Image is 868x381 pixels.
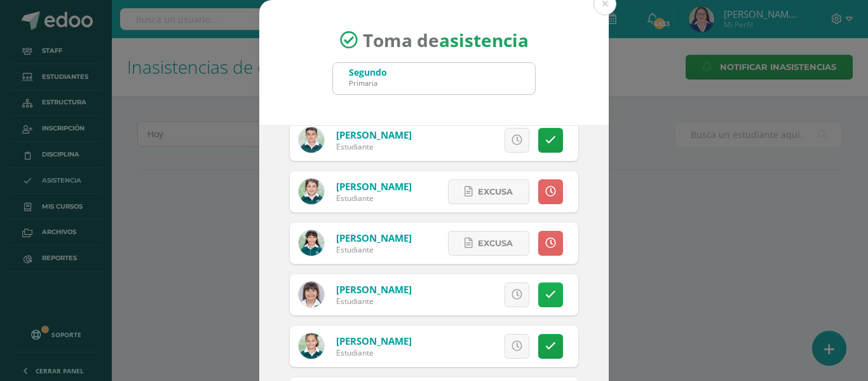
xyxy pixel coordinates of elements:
[478,180,513,204] span: Excusa
[336,128,412,141] a: [PERSON_NAME]
[299,333,324,359] img: 9083ba8a773c1e18405ff545a419734d.png
[349,66,387,78] div: Segundo
[299,282,324,307] img: 457404451d116d0ccad1738833ee1511.png
[299,179,324,204] img: fe3fbcd7ee358a55b11a4ab05b2e5a5b.png
[336,232,412,244] a: [PERSON_NAME]
[336,335,412,347] a: [PERSON_NAME]
[336,193,412,204] div: Estudiante
[336,296,412,307] div: Estudiante
[336,283,412,296] a: [PERSON_NAME]
[333,63,535,94] input: Busca un grado o sección aquí...
[336,244,412,255] div: Estudiante
[448,231,529,256] a: Excusa
[299,127,324,153] img: 1dbb38aa4a2642e0fb1febec8e610a61.png
[363,28,529,52] span: Toma de
[349,78,387,88] div: Primaria
[448,179,529,204] a: Excusa
[336,141,412,152] div: Estudiante
[336,180,412,193] a: [PERSON_NAME]
[439,28,529,52] strong: asistencia
[478,232,513,255] span: Excusa
[336,347,412,358] div: Estudiante
[299,230,324,256] img: 1327c3c8bf140d0e4bc20793db9bebd5.png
